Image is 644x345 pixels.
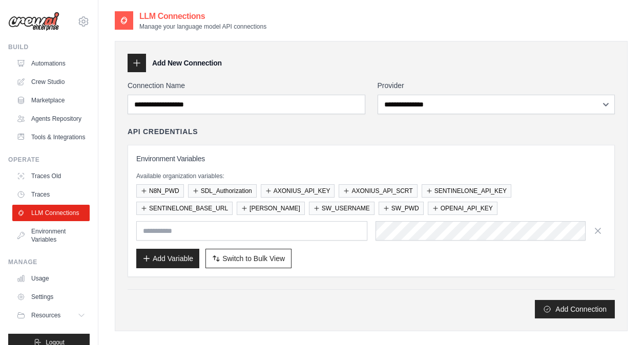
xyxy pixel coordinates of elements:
div: Manage [8,258,90,266]
button: AXONIUS_API_KEY [261,184,335,198]
button: Add Connection [535,300,615,318]
button: N8N_PWD [136,184,184,198]
a: LLM Connections [12,205,90,221]
button: AXONIUS_API_SCRT [339,184,417,198]
button: OPENAI_API_KEY [428,202,497,215]
button: SENTINELONE_API_KEY [422,184,511,198]
a: Traces [12,186,90,203]
div: Operate [8,156,90,164]
h3: Add New Connection [152,58,222,68]
a: Crew Studio [12,74,90,90]
button: SW_PWD [379,202,424,215]
button: SW_USERNAME [309,202,375,215]
h3: Environment Variables [136,154,606,164]
button: Switch to Bulk View [205,249,292,268]
p: Available organization variables: [136,172,606,180]
button: SENTINELONE_BASE_URL [136,202,233,215]
a: Usage [12,270,90,287]
img: Logo [8,12,59,31]
p: Manage your language model API connections [139,23,266,31]
div: Build [8,43,90,51]
a: Traces Old [12,168,90,184]
button: [PERSON_NAME] [237,202,305,215]
label: Connection Name [128,80,365,91]
a: Tools & Integrations [12,129,90,145]
h2: LLM Connections [139,10,266,23]
a: Settings [12,289,90,305]
span: Switch to Bulk View [222,253,285,264]
a: Marketplace [12,92,90,109]
span: Resources [31,311,60,319]
a: Agents Repository [12,111,90,127]
label: Provider [378,80,615,91]
a: Automations [12,55,90,72]
h4: API Credentials [128,126,198,137]
a: Environment Variables [12,223,90,248]
button: Resources [12,307,90,324]
button: SDL_Authorization [188,184,257,198]
button: Add Variable [136,249,199,268]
